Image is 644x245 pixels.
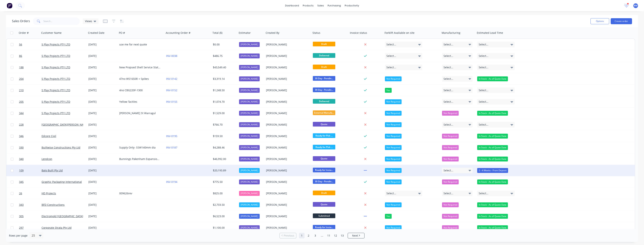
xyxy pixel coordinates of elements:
[443,134,457,138] span: Not Required
[442,111,459,116] button: Not Required
[443,43,453,46] span: Select...
[213,169,235,172] div: $20,193.89
[239,122,260,127] div: [PERSON_NAME]
[313,225,335,230] span: Ready for Insta...
[19,199,42,210] a: 343
[166,54,177,58] a: INV-0038
[299,233,305,238] a: Page 1 is your current page
[266,100,308,104] div: [PERSON_NAME]
[443,88,453,92] span: Select...
[479,191,488,195] span: Select...
[42,123,88,126] a: [GEOGRAPHIC_DATA][PERSON_NAME]
[313,110,335,115] span: External Manufa...
[88,54,116,58] div: [DATE]
[385,225,402,230] div: Not Required
[166,100,177,103] a: INV-0155
[313,76,335,81] span: 30 Day - Pendin...
[386,66,396,69] span: Select...
[42,43,70,46] a: 5 Play Projects PTY LTD
[385,145,402,150] div: Not Required
[477,31,503,35] div: Estimated Lead Time
[239,134,260,139] div: [PERSON_NAME]
[239,111,260,116] div: [PERSON_NAME]
[386,191,396,195] span: Select...
[88,123,116,127] div: [DATE]
[7,3,12,8] img: Factory
[313,65,335,69] span: Draft
[479,54,488,58] span: Select...
[19,134,24,138] span: 346
[313,191,335,195] span: Draft
[19,157,24,161] span: 340
[19,100,24,104] span: 205
[166,88,177,92] a: INV-0152
[343,3,361,8] div: productivity
[119,191,161,195] div: 009626rev
[42,134,56,138] a: Edcore Civil
[213,77,235,81] div: $3,319.14
[42,66,70,69] a: 5 Play Projects PTY LTD
[313,168,335,172] span: Ready for Insta...
[266,180,308,184] div: [PERSON_NAME]
[442,134,459,139] button: Not Required
[386,54,396,58] span: Select...
[42,111,70,115] a: 5 Play Projects PTY LTD
[88,111,116,115] div: [DATE]
[19,203,24,207] span: 343
[590,18,609,24] button: Options
[119,100,161,104] div: Yellow Tactiles
[19,226,24,230] span: 297
[42,169,63,172] a: Balo Built Pty Ltd
[88,134,116,138] div: [DATE]
[88,203,116,207] div: [DATE]
[19,123,24,127] span: 228
[266,157,308,161] div: [PERSON_NAME]
[119,66,161,69] div: New Propsed Shell Service Station
[88,226,116,230] div: [DATE]
[239,88,260,93] div: [PERSON_NAME]
[213,123,235,127] div: $766.70
[166,180,177,184] a: INV-0194
[266,226,308,230] div: [PERSON_NAME]
[213,146,235,149] div: $4,288.46
[443,66,453,69] span: Select...
[477,157,508,161] div: In Stock - As of Quote Date
[213,157,235,161] div: $46,992.00
[19,146,24,149] span: 330
[266,66,308,69] div: [PERSON_NAME]
[352,234,358,237] span: Next
[266,31,279,35] div: Created By
[19,165,42,176] a: 109
[266,43,308,46] div: [PERSON_NAME]
[19,50,42,62] a: 86
[42,146,80,149] a: Builtwise Constructions Pty Ltd
[313,87,335,92] span: 30 Day - Pendin...
[313,122,335,127] span: Quote
[443,123,453,127] span: Select...
[43,17,80,25] input: Search...
[611,18,632,24] button: Create order
[278,233,366,238] ul: Pagination
[326,3,343,8] div: purchasing
[443,146,457,149] span: Not Required
[19,88,24,92] span: 210
[443,54,453,58] span: Select...
[19,77,24,81] span: 204
[213,180,235,184] div: $775.50
[19,142,42,153] a: 330
[477,145,508,150] div: In Stock - As of Quote Date
[266,54,308,58] div: [PERSON_NAME]
[477,134,508,139] div: In Stock - As of Quote Date
[442,31,460,35] div: Manufacturing
[477,202,508,207] div: In Stock - As of Quote Date
[443,203,457,207] span: Not Required
[443,157,457,161] span: Not Required
[239,214,260,219] div: [PERSON_NAME]
[443,214,457,218] span: Not Required
[212,31,222,35] div: Total ($)
[313,202,335,207] span: Quote
[284,234,294,237] span: Previous
[42,226,72,229] a: Corporate Strata Pty Ltd
[19,214,24,218] span: 305
[42,77,70,81] a: 5 Play Projects PTY LTD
